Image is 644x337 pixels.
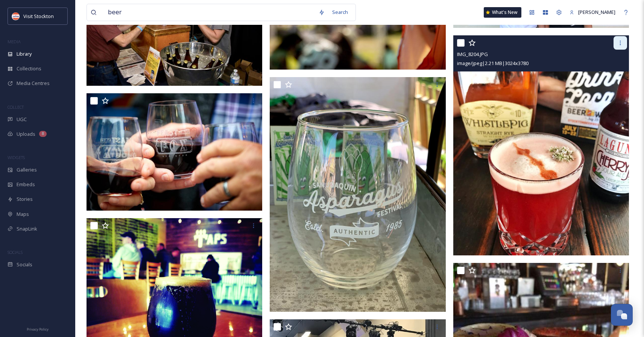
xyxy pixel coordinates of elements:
[8,249,23,255] span: SOCIALS
[104,4,315,21] input: Search your library
[17,211,29,218] span: Maps
[17,116,27,123] span: UGC
[578,9,615,15] span: [PERSON_NAME]
[17,261,32,268] span: Socials
[453,35,629,255] img: IMG_8204.JPG
[8,155,25,160] span: WIDGETS
[27,327,49,332] span: Privacy Policy
[87,93,263,211] img: VisitStockton_2023FeastAtTheFox 516.jpg
[457,51,488,58] span: IMG_8204.JPG
[8,39,21,44] span: MEDIA
[566,5,619,20] a: [PERSON_NAME]
[17,65,41,72] span: Collections
[457,60,529,67] span: image/jpeg | 2.21 MB | 3024 x 3780
[23,13,54,20] span: Visit Stockton
[39,131,47,137] div: 8
[8,104,24,110] span: COLLECT
[328,5,352,20] div: Search
[17,166,37,173] span: Galleries
[17,131,35,138] span: Uploads
[611,304,633,326] button: Open Chat
[270,77,446,312] img: SJ_Asp_Fest_2019_Wes00257.jpg
[17,50,32,58] span: Library
[17,80,50,87] span: Media Centres
[17,196,33,203] span: Stories
[17,225,37,232] span: SnapLink
[17,181,35,188] span: Embeds
[484,7,521,18] a: What's New
[27,324,49,333] a: Privacy Policy
[12,12,20,20] img: unnamed.jpeg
